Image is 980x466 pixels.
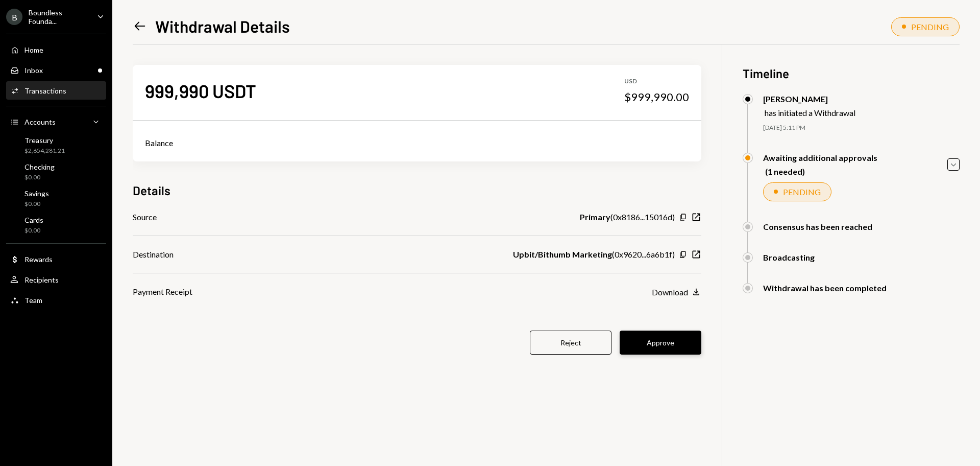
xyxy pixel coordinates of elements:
[513,248,675,261] div: ( 0x9620...6a6b1f )
[6,112,106,131] a: Accounts
[24,162,55,171] div: Checking
[24,255,53,264] div: Rewards
[155,16,290,36] h1: Withdrawal Details
[24,189,49,198] div: Savings
[24,173,55,182] div: $0.00
[624,77,689,86] div: USD
[911,22,949,32] div: PENDING
[24,45,43,54] div: Home
[763,153,877,162] div: Awaiting additional approvals
[6,40,106,59] a: Home
[24,118,56,126] div: Accounts
[763,94,855,104] div: [PERSON_NAME]
[743,65,960,82] h3: Timeline
[133,286,192,298] div: Payment Receipt
[24,200,49,208] div: $0.00
[24,66,43,75] div: Inbox
[783,187,821,197] div: PENDING
[24,296,42,305] div: Team
[763,124,960,132] div: [DATE] 5:11 PM
[6,159,106,184] a: Checking$0.00
[24,147,65,155] div: $2,654,281.21
[29,8,89,26] div: Boundless Founda...
[6,250,106,268] a: Rewards
[6,213,106,237] a: Cards$0.00
[24,275,59,284] div: Recipients
[580,211,675,223] div: ( 0x8186...15016d )
[652,287,701,298] button: Download
[620,331,701,355] button: Approve
[6,186,106,211] a: Savings$0.00
[24,216,43,224] div: Cards
[145,137,689,149] div: Balance
[580,211,610,223] b: Primary
[145,79,256,102] div: 999,990 USDT
[6,270,106,289] a: Recipients
[652,287,688,297] div: Download
[24,136,65,145] div: Treasury
[763,283,887,293] div: Withdrawal has been completed
[6,81,106,100] a: Transactions
[133,248,174,261] div: Destination
[624,90,689,104] div: $999,990.00
[530,331,611,355] button: Reject
[6,9,22,25] div: B
[765,167,877,176] div: (1 needed)
[24,226,43,235] div: $0.00
[133,211,157,223] div: Source
[6,61,106,79] a: Inbox
[6,291,106,309] a: Team
[765,108,855,118] div: has initiated a Withdrawal
[133,182,170,199] h3: Details
[513,248,612,261] b: Upbit/Bithumb Marketing
[24,86,66,95] div: Transactions
[763,252,815,262] div: Broadcasting
[6,133,106,157] a: Treasury$2,654,281.21
[763,222,872,231] div: Consensus has been reached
